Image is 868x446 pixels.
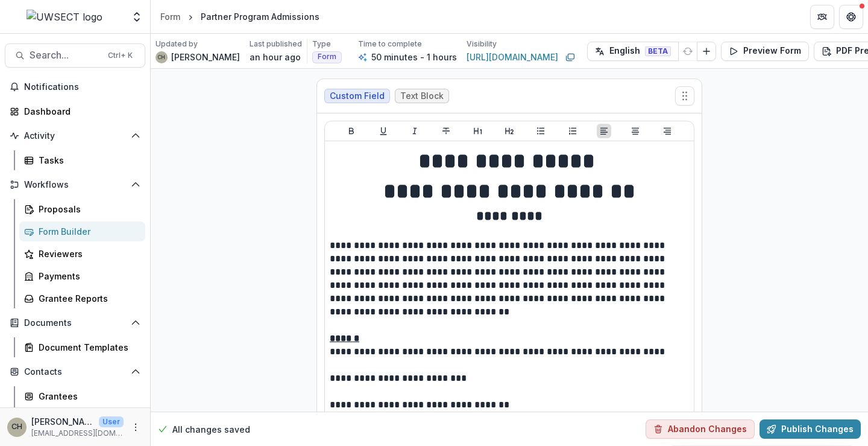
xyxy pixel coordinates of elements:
[128,420,143,435] button: More
[24,367,126,377] span: Contacts
[27,10,102,24] img: UWSECT logo
[19,337,145,357] a: Document Templates
[467,39,497,49] p: Visibility
[5,77,145,97] button: Notifications
[128,5,145,29] button: Open entity switcher
[158,55,165,60] div: Carli Herz
[400,91,444,101] span: Text Block
[312,39,331,49] p: Type
[563,50,577,65] button: Copy link
[646,419,755,439] button: Abandon Changes
[39,247,136,260] div: Reviewers
[810,5,834,29] button: Partners
[407,124,422,138] button: Italicize
[439,124,453,138] button: Strike
[39,390,136,403] div: Grantees
[31,428,124,439] p: [EMAIL_ADDRESS][DOMAIN_NAME]
[160,10,180,23] div: Form
[24,82,140,92] span: Notifications
[5,313,145,333] button: Open Documents
[675,86,694,106] button: Move field
[39,292,136,305] div: Grantee Reports
[19,199,145,219] a: Proposals
[39,203,136,215] div: Proposals
[156,39,198,49] p: Updated by
[587,42,679,61] button: English BETA
[19,244,145,264] a: Reviewers
[19,221,145,241] a: Form Builder
[250,39,302,49] p: Last published
[660,124,675,138] button: Align Right
[597,124,611,138] button: Align Left
[39,270,136,282] div: Payments
[467,51,558,63] a: [URL][DOMAIN_NAME]
[678,42,697,61] button: Refresh Translation
[39,225,136,238] div: Form Builder
[99,416,124,427] p: User
[5,126,145,145] button: Open Activity
[105,49,135,62] div: Ctrl + K
[19,288,145,308] a: Grantee Reports
[721,42,809,61] button: Preview Form
[5,362,145,381] button: Open Contacts
[11,423,22,431] div: Carli Herz
[344,124,359,138] button: Bold
[502,124,517,138] button: Heading 2
[839,5,863,29] button: Get Help
[5,175,145,194] button: Open Workflows
[318,53,336,61] span: Form
[19,386,145,406] a: Grantees
[172,423,250,436] p: All changes saved
[156,8,324,25] nav: breadcrumb
[156,8,185,25] a: Form
[565,124,580,138] button: Ordered List
[19,266,145,286] a: Payments
[533,124,548,138] button: Bullet List
[24,318,126,328] span: Documents
[30,49,101,61] span: Search...
[19,150,145,170] a: Tasks
[376,124,391,138] button: Underline
[330,91,385,101] span: Custom Field
[697,42,716,61] button: Add Language
[171,51,240,63] p: [PERSON_NAME]
[371,51,457,63] p: 50 minutes - 1 hours
[24,131,126,141] span: Activity
[39,154,136,167] div: Tasks
[31,415,94,428] p: [PERSON_NAME]
[250,51,301,63] p: an hour ago
[628,124,643,138] button: Align Center
[471,124,485,138] button: Heading 1
[5,43,145,68] button: Search...
[201,10,319,23] div: Partner Program Admissions
[39,341,136,354] div: Document Templates
[358,39,422,49] p: Time to complete
[759,419,861,439] button: Publish Changes
[5,101,145,121] a: Dashboard
[24,180,126,190] span: Workflows
[24,105,136,118] div: Dashboard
